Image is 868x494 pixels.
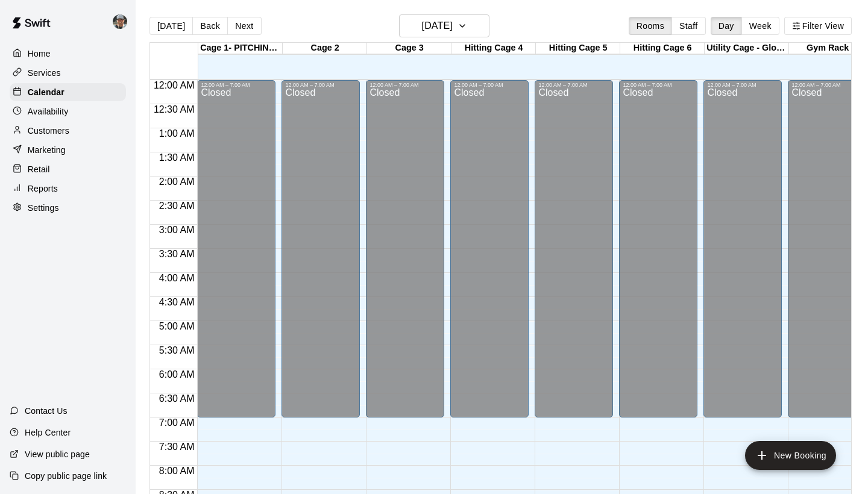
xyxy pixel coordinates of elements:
span: 7:00 AM [156,417,198,428]
p: Home [28,48,51,60]
div: Closed [285,88,356,422]
button: add [745,441,836,470]
div: Cage 2 [283,43,367,54]
div: 12:00 AM – 7:00 AM: Closed [788,80,866,417]
span: 2:30 AM [156,201,198,211]
span: 4:30 AM [156,297,198,307]
a: Retail [10,160,126,178]
span: 5:00 AM [156,321,198,331]
div: Utility Cage - Glove Work and Tee Work ONLY [705,43,789,54]
div: 12:00 AM – 7:00 AM [370,82,441,88]
span: 12:00 AM [151,80,198,90]
p: Help Center [25,427,71,439]
p: Availability [28,105,69,117]
div: Cage 1- PITCHING ONLY [198,43,283,54]
div: Closed [454,88,525,422]
button: [DATE] [149,17,193,35]
span: 3:00 AM [156,225,198,235]
a: Services [10,64,126,82]
div: 12:00 AM – 7:00 AM [201,82,272,88]
div: 12:00 AM – 7:00 AM: Closed [450,80,529,417]
span: 3:30 AM [156,249,198,259]
span: 1:00 AM [156,128,198,139]
p: Services [28,67,61,79]
button: Next [227,17,261,35]
div: 12:00 AM – 7:00 AM: Closed [281,80,360,417]
div: 12:00 AM – 7:00 AM [538,82,609,88]
span: 5:30 AM [156,345,198,355]
div: Adam Broyles [110,10,136,34]
span: 2:00 AM [156,177,198,187]
div: 12:00 AM – 7:00 AM: Closed [619,80,697,417]
span: 6:00 AM [156,369,198,380]
div: 12:00 AM – 7:00 AM [454,82,525,88]
div: Closed [623,88,694,422]
span: 8:00 AM [156,466,198,476]
span: 7:30 AM [156,442,198,452]
p: Reports [28,183,58,195]
div: 12:00 AM – 7:00 AM: Closed [535,80,613,417]
div: Closed [707,88,778,422]
button: Back [192,17,228,35]
a: Calendar [10,83,126,101]
button: Filter View [784,17,852,35]
div: Hitting Cage 6 [620,43,705,54]
div: 12:00 AM – 7:00 AM [623,82,694,88]
p: Settings [28,202,59,214]
div: Closed [791,88,863,422]
div: 12:00 AM – 7:00 AM [791,82,863,88]
div: Closed [370,88,441,422]
p: Calendar [28,86,64,98]
button: Day [711,17,742,35]
div: Hitting Cage 4 [451,43,536,54]
p: Retail [28,163,50,175]
p: Copy public page link [25,470,107,482]
span: 4:00 AM [156,273,198,283]
p: Marketing [28,144,66,156]
button: Week [741,17,779,35]
button: [DATE] [399,14,489,37]
p: Contact Us [25,405,68,417]
a: Reports [10,180,126,198]
a: Availability [10,102,126,120]
div: 12:00 AM – 7:00 AM [707,82,778,88]
span: 1:30 AM [156,152,198,163]
h6: [DATE] [422,17,453,34]
div: Hitting Cage 5 [536,43,620,54]
div: 12:00 AM – 7:00 AM: Closed [703,80,782,417]
span: 6:30 AM [156,393,198,404]
button: Staff [671,17,706,35]
button: Rooms [629,17,672,35]
div: Closed [538,88,609,422]
div: 12:00 AM – 7:00 AM [285,82,356,88]
div: 12:00 AM – 7:00 AM: Closed [197,80,275,417]
a: Home [10,45,126,63]
div: 12:00 AM – 7:00 AM: Closed [366,80,444,417]
p: Customers [28,125,69,137]
a: Customers [10,122,126,140]
p: View public page [25,448,90,460]
img: Adam Broyles [113,14,127,29]
div: Cage 3 [367,43,451,54]
span: 12:30 AM [151,104,198,114]
a: Marketing [10,141,126,159]
div: Closed [201,88,272,422]
a: Settings [10,199,126,217]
